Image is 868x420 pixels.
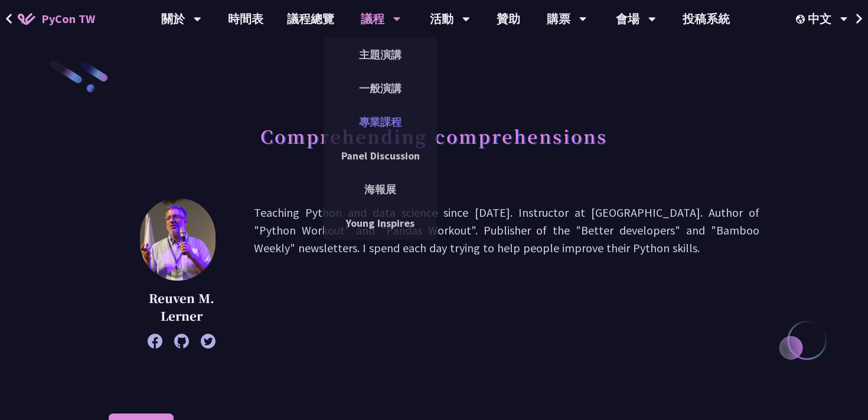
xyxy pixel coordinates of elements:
[324,209,437,237] a: Young Inspires
[41,10,95,28] span: PyCon TW
[18,13,35,25] img: Home icon of PyCon TW 2025
[254,204,759,343] p: Teaching Python and data science since [DATE]. Instructor at [GEOGRAPHIC_DATA]. Author of "Python...
[324,175,437,203] a: 海報展
[324,108,437,136] a: 專業課程
[6,4,107,34] a: PyCon TW
[796,15,808,24] img: Locale Icon
[140,198,216,281] img: Reuven M. Lerner
[138,289,224,325] p: Reuven M. Lerner
[260,118,608,154] h1: Comprehending comprehensions
[324,74,437,102] a: 一般演講
[324,41,437,69] a: 主題演講
[324,142,437,170] a: Panel Discussion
